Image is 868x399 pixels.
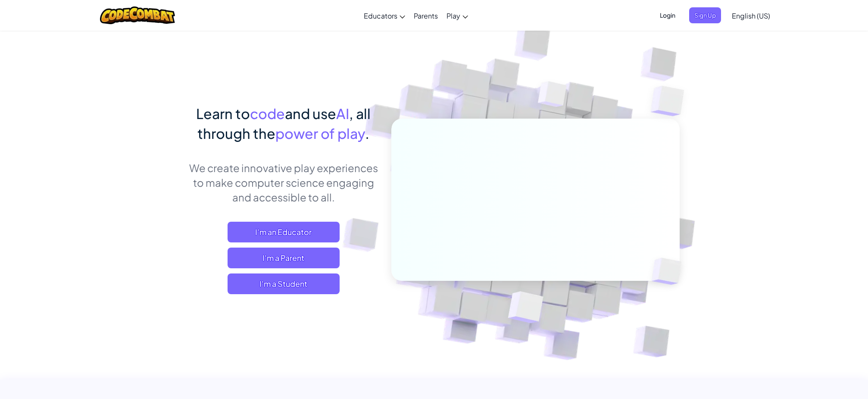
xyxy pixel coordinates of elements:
[336,105,349,122] span: AI
[522,64,584,129] img: Overlap cubes
[196,105,250,122] span: Learn to
[228,222,340,242] a: I'm an Educator
[285,105,336,122] span: and use
[655,7,681,23] button: Login
[487,273,564,345] img: Overlap cubes
[446,11,460,20] span: Play
[364,11,397,20] span: Educators
[442,4,472,27] a: Play
[409,4,442,27] a: Parents
[637,240,702,303] img: Overlap cubes
[228,248,340,268] a: I'm a Parent
[275,125,365,142] span: power of play
[689,7,721,23] button: Sign Up
[228,273,340,294] button: I'm a Student
[100,6,175,24] img: CodeCombat logo
[727,4,774,27] a: English (US)
[365,125,369,142] span: .
[359,4,409,27] a: Educators
[250,105,285,122] span: code
[188,160,378,204] p: We create innovative play experiences to make computer science engaging and accessible to all.
[732,11,770,20] span: English (US)
[634,65,708,138] img: Overlap cubes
